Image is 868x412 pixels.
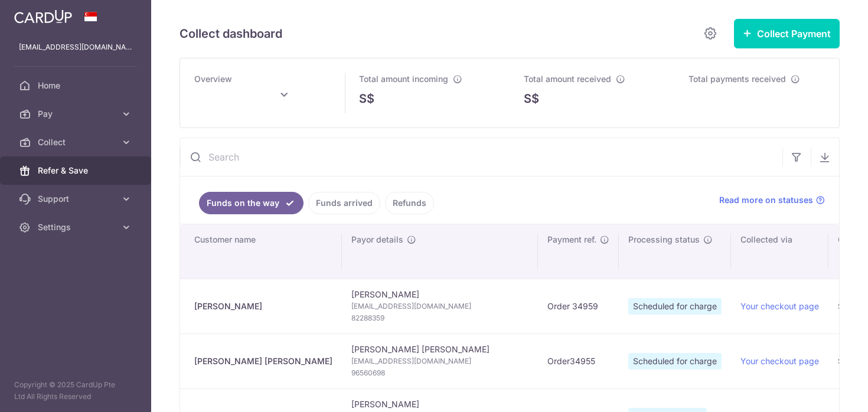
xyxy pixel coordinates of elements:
[524,90,539,107] span: S$
[359,74,448,84] span: Total amount incoming
[342,333,538,388] td: [PERSON_NAME] [PERSON_NAME]
[38,136,116,148] span: Collect
[19,41,132,53] p: [EMAIL_ADDRESS][DOMAIN_NAME]
[731,224,828,279] th: Collected via
[524,74,611,84] span: Total amount received
[619,224,731,279] th: Processing status
[359,90,374,107] span: S$
[180,24,282,43] h5: Collect dashboard
[38,108,116,120] span: Pay
[199,192,304,214] a: Funds on the way
[538,333,619,388] td: Order34955
[351,312,528,324] span: 82288359
[547,234,596,246] span: Payment ref.
[734,19,840,48] button: Collect Payment
[628,298,722,315] span: Scheduled for charge
[688,74,786,84] span: Total payments received
[538,224,619,279] th: Payment ref.
[351,355,528,367] span: [EMAIL_ADDRESS][DOMAIN_NAME]
[385,192,434,214] a: Refunds
[538,279,619,333] td: Order 34959
[194,300,332,312] div: [PERSON_NAME]
[351,234,403,246] span: Payor details
[628,353,722,370] span: Scheduled for charge
[342,224,538,279] th: Payor details
[351,367,528,379] span: 96560698
[351,300,528,312] span: [EMAIL_ADDRESS][DOMAIN_NAME]
[628,234,700,246] span: Processing status
[194,355,332,367] div: [PERSON_NAME] [PERSON_NAME]
[194,74,232,84] span: Overview
[14,9,72,24] img: CardUp
[38,80,116,91] span: Home
[180,224,342,279] th: Customer name
[308,192,380,214] a: Funds arrived
[38,165,116,176] span: Refer & Save
[342,279,538,333] td: [PERSON_NAME]
[719,194,813,206] span: Read more on statuses
[719,194,825,206] a: Read more on statuses
[180,138,782,176] input: Search
[740,356,819,366] a: Your checkout page
[38,193,116,205] span: Support
[740,301,819,311] a: Your checkout page
[38,221,116,233] span: Settings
